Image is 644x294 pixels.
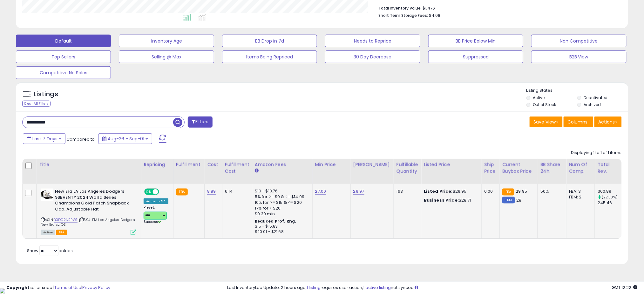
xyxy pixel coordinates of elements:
[424,197,459,203] b: Business Price:
[569,161,592,175] div: Num of Comp.
[255,189,308,194] div: $10 - $10.76
[255,218,296,224] b: Reduced Prof. Rng.
[378,13,428,18] b: Short Term Storage Fees:
[315,188,326,195] a: 27.00
[55,189,132,214] b: New Era LA Los Angeles Dodgers 9SEVENTY 2024 World Series Champions Gold Patch Snapback Cap, Adju...
[353,188,364,195] a: 29.97
[34,90,58,99] h5: Listings
[222,35,317,47] button: BB Drop in 7d
[16,50,111,63] button: Top Sellers
[255,229,308,235] div: $20.01 - $21.68
[397,161,418,175] div: Fulfillable Quantity
[176,161,202,168] div: Fulfillment
[502,161,535,175] div: Current Buybox Price
[66,136,96,142] span: Compared to:
[531,35,626,47] button: Non Competitive
[207,188,216,195] a: 8.89
[255,161,310,168] div: Amazon Fees
[255,211,308,217] div: $0.30 min
[225,161,249,175] div: Fulfillment Cost
[144,161,171,168] div: Repricing
[612,284,638,291] span: 2025-09-10 12:22 GMT
[158,189,168,195] span: OFF
[584,102,601,107] label: Archived
[484,189,495,194] div: 0.00
[484,161,497,175] div: Ship Price
[568,119,588,125] span: Columns
[353,161,391,168] div: [PERSON_NAME]
[429,12,440,18] span: $4.08
[315,161,348,168] div: Min Price
[564,117,593,127] button: Columns
[540,161,564,175] div: BB Share 24h.
[39,161,138,168] div: Title
[307,284,321,291] a: 1 listing
[54,217,78,223] a: B0DQ2NRRW1
[176,189,188,196] small: FBA
[41,189,53,201] img: 41lW9B6tbkL._SL40_.jpg
[207,161,220,168] div: Cost
[82,284,110,291] a: Privacy Policy
[502,197,515,204] small: FBM
[6,285,110,291] div: seller snap | |
[54,284,81,291] a: Terms of Use
[16,66,111,79] button: Competitive No Sales
[569,194,590,200] div: FBM: 2
[227,285,638,291] div: Last InventoryLab Update: 2 hours ago, requires user action, not synced.
[144,219,161,224] span: Success
[540,189,561,194] div: 50%
[598,189,623,194] div: 300.89
[255,194,308,200] div: 5% for >= $0 & <= $14.99
[255,168,259,174] small: Amazon Fees.
[397,189,416,194] div: 163
[602,195,618,200] small: (22.58%)
[533,95,545,100] label: Active
[571,150,622,156] div: Displaying 1 to 1 of 1 items
[598,200,623,206] div: 245.46
[119,50,214,63] button: Selling @ Max
[145,189,153,195] span: ON
[502,189,514,196] small: FBA
[428,35,523,47] button: BB Price Below Min
[32,136,58,142] span: Last 7 Days
[325,50,420,63] button: 30 Day Decrease
[255,205,308,211] div: 17% for > $20
[424,188,453,194] b: Listed Price:
[41,230,55,235] span: All listings currently available for purchase on Amazon
[16,35,111,47] button: Default
[27,248,73,254] span: Show: entries
[428,50,523,63] button: Suppressed
[22,101,51,107] div: Clear All Filters
[255,224,308,229] div: $15 - $15.83
[222,50,317,63] button: Items Being Repriced
[530,117,563,127] button: Save View
[188,117,213,128] button: Filters
[526,88,628,94] p: Listing States:
[119,35,214,47] button: Inventory Age
[41,189,136,234] div: ASIN:
[41,217,135,227] span: | SKU: FM Los Angeles Dodgers New Era sz OS
[225,189,247,194] div: 6.14
[255,200,308,205] div: 10% for >= $15 & <= $20
[424,189,477,194] div: $29.95
[23,133,65,144] button: Last 7 Days
[424,197,477,203] div: $28.71
[98,133,152,144] button: Aug-26 - Sep-01
[325,35,420,47] button: Needs to Reprice
[531,50,626,63] button: B2B View
[144,205,168,224] div: Preset:
[598,161,621,175] div: Total Rev.
[533,102,556,107] label: Out of Stock
[594,117,622,127] button: Actions
[569,189,590,194] div: FBA: 3
[363,284,391,291] a: 1 active listing
[108,136,144,142] span: Aug-26 - Sep-01
[378,4,617,11] li: $1,476
[378,5,422,11] b: Total Inventory Value:
[517,197,522,203] span: 28
[584,95,607,100] label: Deactivated
[6,284,30,291] strong: Copyright
[516,188,527,194] span: 29.95
[424,161,479,168] div: Listed Price
[56,230,67,235] span: FBA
